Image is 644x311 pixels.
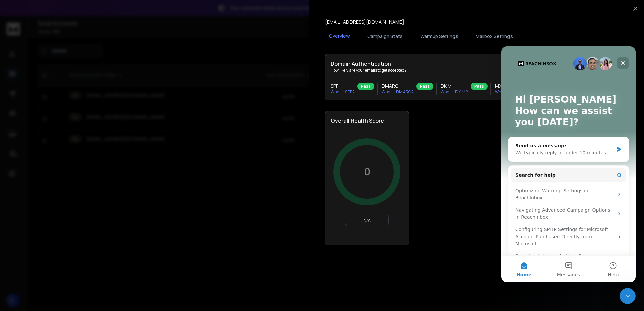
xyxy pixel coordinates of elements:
[325,29,354,44] button: Overview
[495,83,518,89] h3: MX
[495,89,518,95] p: What is MX ?
[382,89,414,95] p: What is DMARC ?
[363,29,407,44] button: Campaign Stats
[416,29,462,44] button: Warmup Settings
[472,29,517,44] button: Mailbox Settings
[331,68,622,73] p: How likely are your emails to get accepted?
[331,89,355,95] p: What is SPF ?
[364,166,370,178] p: 0
[471,83,488,90] div: Pass
[382,83,414,89] h3: DMARC
[441,89,468,95] p: What is DKIM ?
[441,83,468,89] h3: DKIM
[331,60,622,68] h2: Domain Authentication
[331,117,403,125] h2: Overall Health Score
[325,19,404,25] p: [EMAIL_ADDRESS][DOMAIN_NAME]
[416,83,433,90] div: Pass
[501,46,636,282] iframe: Intercom live chat
[357,83,374,90] div: Pass
[620,288,636,304] iframe: Intercom live chat
[348,218,386,223] p: N/A
[331,83,355,89] h3: SPF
